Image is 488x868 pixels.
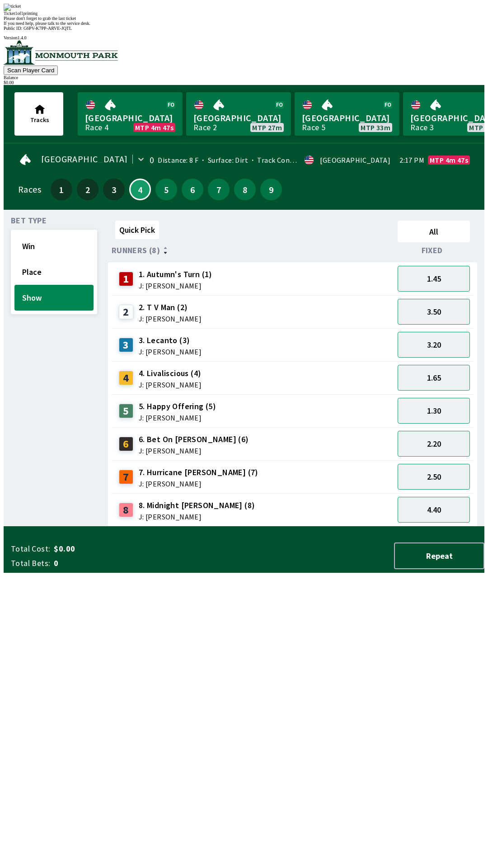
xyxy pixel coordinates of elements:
[139,381,202,388] span: J: [PERSON_NAME]
[236,186,253,193] span: 8
[51,179,72,200] button: 1
[4,16,484,21] div: Please don't forget to grab the last ticket
[427,307,441,317] span: 3.50
[398,398,470,424] button: 1.30
[139,447,249,454] span: J: [PERSON_NAME]
[139,302,202,313] span: 2. T V Man (2)
[119,338,133,352] div: 3
[139,500,255,511] span: 8. Midnight [PERSON_NAME] (8)
[427,274,441,284] span: 1.45
[14,92,63,136] button: Tracks
[119,272,133,286] div: 1
[186,92,291,136] a: [GEOGRAPHIC_DATA]Race 2MTP 27m
[422,247,443,254] span: Fixed
[139,269,212,280] span: 1. Autumn's Turn (1)
[398,299,470,325] button: 3.50
[158,186,175,193] span: 5
[427,439,441,449] span: 2.20
[119,225,155,235] span: Quick Pick
[4,75,484,80] div: Balance
[4,4,21,11] img: ticket
[193,124,217,131] div: Race 2
[139,368,202,379] span: 4. Livaliscious (4)
[234,179,256,200] button: 8
[398,431,470,457] button: 2.20
[132,187,148,192] span: 4
[105,186,122,193] span: 3
[139,480,258,487] span: J: [PERSON_NAME]
[302,124,325,131] div: Race 5
[119,305,133,319] div: 2
[398,221,470,242] button: All
[427,373,441,383] span: 1.65
[119,404,133,418] div: 5
[155,179,177,200] button: 5
[41,156,128,163] span: [GEOGRAPHIC_DATA]
[119,437,133,451] div: 6
[11,217,47,224] span: Bet Type
[53,186,70,193] span: 1
[139,513,255,520] span: J: [PERSON_NAME]
[302,112,392,124] span: [GEOGRAPHIC_DATA]
[30,116,49,124] span: Tracks
[4,80,484,85] div: $ 0.00
[427,505,441,515] span: 4.40
[22,292,86,303] span: Show
[139,434,249,445] span: 6. Bet On [PERSON_NAME] (6)
[119,470,133,484] div: 7
[410,124,434,131] div: Race 3
[4,21,90,26] span: If you need help, please talk to the service desk.
[394,542,484,569] button: Repeat
[398,266,470,292] button: 1.45
[398,332,470,358] button: 3.20
[54,558,196,569] span: 0
[427,340,441,350] span: 3.20
[139,467,258,478] span: 7. Hurricane [PERSON_NAME] (7)
[139,315,202,322] span: J: [PERSON_NAME]
[427,406,441,416] span: 1.30
[103,179,125,200] button: 3
[398,497,470,523] button: 4.40
[79,186,96,193] span: 2
[399,156,424,164] span: 2:17 PM
[430,156,468,164] span: MTP 4m 47s
[22,267,86,277] span: Place
[23,26,72,31] span: G6PV-K7PP-ARVE-JQTL
[119,371,133,385] div: 4
[398,365,470,391] button: 1.65
[139,348,202,355] span: J: [PERSON_NAME]
[11,558,50,569] span: Total Bets:
[54,543,196,554] span: $0.00
[402,551,476,561] span: Repeat
[129,179,151,200] button: 4
[158,156,198,165] span: Distance: 8 F
[320,156,390,164] div: [GEOGRAPHIC_DATA]
[112,246,394,255] div: Runners (8)
[295,92,399,136] a: [GEOGRAPHIC_DATA]Race 5MTP 33m
[14,259,94,285] button: Place
[85,124,108,131] div: Race 4
[139,335,202,346] span: 3. Lecanto (3)
[4,11,484,16] div: Ticket 1 of 1 printing
[14,285,94,311] button: Show
[150,156,154,164] div: 0
[18,186,41,193] div: Races
[139,401,216,412] span: 5. Happy Offering (5)
[193,112,284,124] span: [GEOGRAPHIC_DATA]
[198,156,248,165] span: Surface: Dirt
[4,35,484,40] div: Version 1.4.0
[85,112,175,124] span: [GEOGRAPHIC_DATA]
[184,186,201,193] span: 6
[208,179,230,200] button: 7
[78,92,183,136] a: [GEOGRAPHIC_DATA]Race 4MTP 4m 47s
[361,124,390,131] span: MTP 33m
[22,241,86,251] span: Win
[4,40,118,65] img: venue logo
[394,246,474,255] div: Fixed
[139,414,216,421] span: J: [PERSON_NAME]
[14,233,94,259] button: Win
[260,179,282,200] button: 9
[77,179,99,200] button: 2
[4,26,484,31] div: Public ID:
[248,156,328,165] span: Track Condition: Firm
